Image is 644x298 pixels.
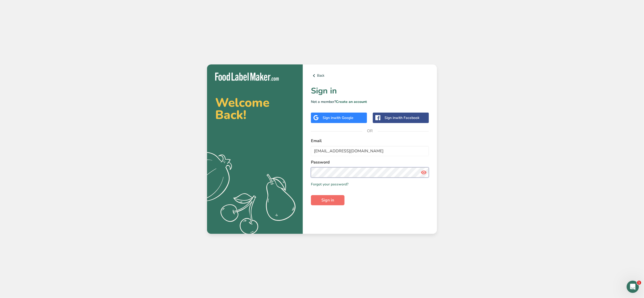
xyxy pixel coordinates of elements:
[637,281,641,285] span: 1
[311,195,345,205] button: Sign in
[311,73,429,79] a: Back
[311,182,348,187] a: Forgot your password?
[311,85,429,97] h1: Sign in
[362,123,378,139] span: OR
[321,197,334,203] span: Sign in
[311,159,429,165] label: Password
[334,115,353,120] span: with Google
[311,138,429,144] label: Email
[323,115,353,120] div: Sign in
[215,97,295,121] h2: Welcome Back!
[385,115,419,120] div: Sign in
[395,115,419,120] span: with Facebook
[336,99,367,104] a: Create an account
[311,146,429,156] input: Enter Your Email
[215,73,279,81] img: Food Label Maker
[311,99,429,104] p: Not a member?
[627,281,639,293] iframe: Intercom live chat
